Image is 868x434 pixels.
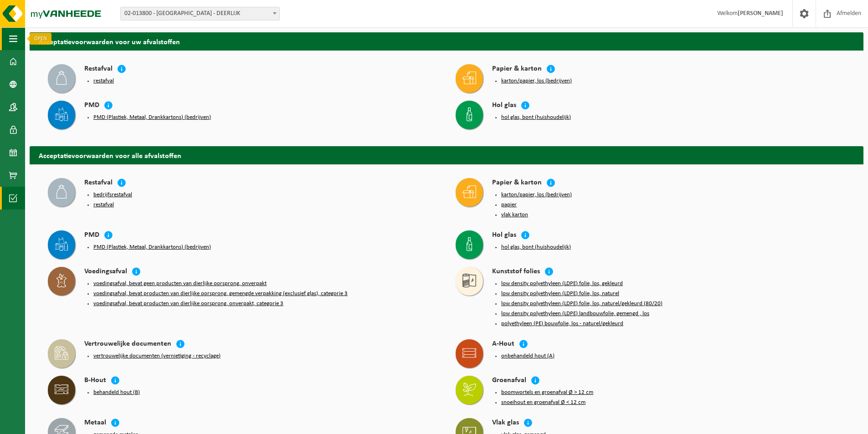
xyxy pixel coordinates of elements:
button: behandeld hout (B) [93,389,140,396]
h4: Vlak glas [492,418,519,429]
h4: Metaal [84,418,106,429]
button: PMD (Plastiek, Metaal, Drankkartons) (bedrijven) [93,114,211,121]
button: vertrouwelijke documenten (vernietiging - recyclage) [93,352,221,360]
button: low density polyethyleen (LDPE) folie, los, naturel [501,290,619,297]
h4: PMD [84,101,99,111]
button: boomwortels en groenafval Ø > 12 cm [501,389,593,396]
h4: Hol glas [492,101,516,111]
h4: Restafval [84,64,113,75]
button: restafval [93,77,114,85]
h4: Papier & karton [492,178,542,189]
h4: Hol glas [492,230,516,241]
button: polyethyleen (PE) bouwfolie, los - naturel/gekleurd [501,320,623,327]
h4: Papier & karton [492,64,542,75]
button: low density polyethyleen (LDPE) folie, los, gekleurd [501,280,623,287]
span: 02-013800 - BLUE WOODS HOTEL - DEERLIJK [120,7,280,20]
button: voedingsafval, bevat producten van dierlijke oorsprong, onverpakt, categorie 3 [93,300,283,307]
h4: PMD [84,230,99,241]
h2: Acceptatievoorwaarden voor alle afvalstoffen [30,146,863,164]
button: onbehandeld hout (A) [501,352,555,360]
button: hol glas, bont (huishoudelijk) [501,114,571,121]
strong: [PERSON_NAME] [738,10,783,17]
button: voedingsafval, bevat producten van dierlijke oorsprong, gemengde verpakking (exclusief glas), cat... [93,290,348,297]
h4: B-Hout [84,376,106,386]
span: 02-013800 - BLUE WOODS HOTEL - DEERLIJK [121,7,279,20]
h4: Kunststof folies [492,267,540,277]
button: low density polyethyleen (LDPE) landbouwfolie, gemengd , los [501,310,649,317]
h2: Acceptatievoorwaarden voor uw afvalstoffen [30,32,863,50]
h4: Groenafval [492,376,526,386]
button: vlak karton [501,211,528,219]
button: papier [501,201,517,209]
h4: Restafval [84,178,113,189]
button: snoeihout en groenafval Ø < 12 cm [501,399,586,406]
button: low density polyethyleen (LDPE) folie, los, naturel/gekleurd (80/20) [501,300,663,307]
button: karton/papier, los (bedrijven) [501,191,572,199]
button: restafval [93,201,114,209]
button: karton/papier, los (bedrijven) [501,77,572,85]
h4: Voedingsafval [84,267,127,277]
button: bedrijfsrestafval [93,191,132,199]
h4: Vertrouwelijke documenten [84,339,171,350]
h4: A-Hout [492,339,514,350]
button: hol glas, bont (huishoudelijk) [501,244,571,251]
button: voedingsafval, bevat geen producten van dierlijke oorsprong, onverpakt [93,280,267,287]
button: PMD (Plastiek, Metaal, Drankkartons) (bedrijven) [93,244,211,251]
